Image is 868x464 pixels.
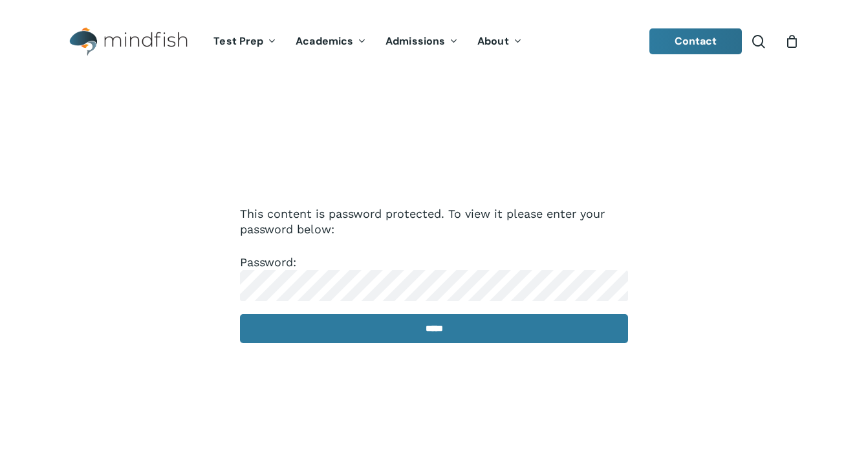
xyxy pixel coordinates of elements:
[468,36,532,47] a: About
[52,17,816,66] header: Main Menu
[240,255,628,291] label: Password:
[204,17,531,66] nav: Main Menu
[477,34,509,48] span: About
[675,34,717,48] span: Contact
[213,34,263,48] span: Test Prep
[376,36,468,47] a: Admissions
[296,34,353,48] span: Academics
[286,36,376,47] a: Academics
[204,36,286,47] a: Test Prep
[240,206,628,255] p: This content is password protected. To view it please enter your password below:
[385,34,445,48] span: Admissions
[649,28,743,54] a: Contact
[240,270,628,301] input: Password:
